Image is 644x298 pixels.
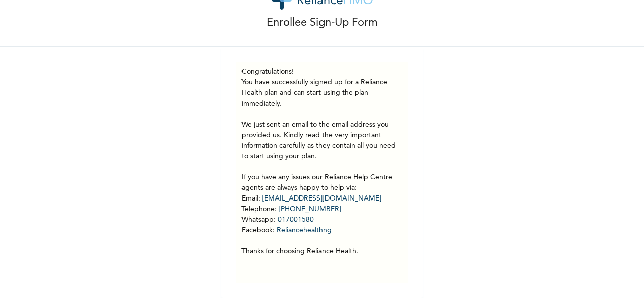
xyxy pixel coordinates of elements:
[262,195,381,202] a: [EMAIL_ADDRESS][DOMAIN_NAME]
[242,77,403,257] p: You have successfully signed up for a Reliance Health plan and can start using the plan immediate...
[278,216,314,223] a: 017001580
[279,206,341,213] a: [PHONE_NUMBER]
[277,227,332,234] a: Reliancehealthng
[242,67,403,77] h3: Congratulations!
[267,15,378,31] p: Enrollee Sign-Up Form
